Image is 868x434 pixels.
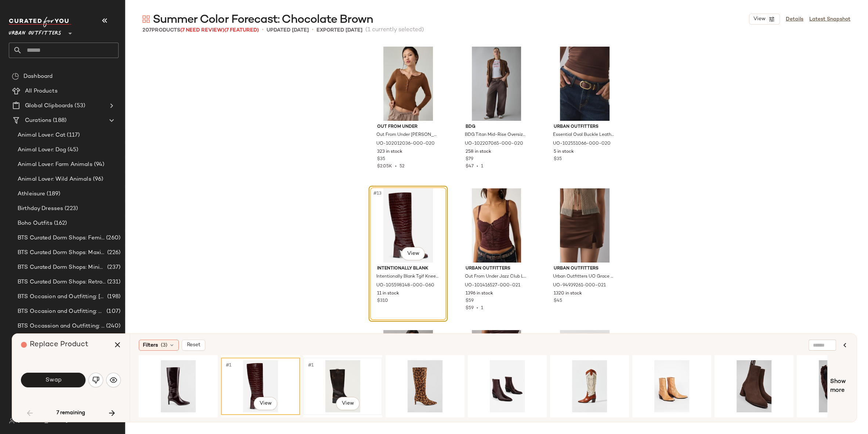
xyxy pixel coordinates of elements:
span: (107) [105,307,120,316]
button: Swap [21,373,86,387]
span: BTS Curated Dorm Shops: Minimalist [18,263,106,272]
img: 105598148_060_m [224,360,297,412]
span: View [406,251,419,257]
span: 1320 in stock [554,290,582,297]
span: Filters [143,341,158,349]
span: (1 currently selected) [365,26,424,35]
span: Global Clipboards [25,102,73,110]
img: svg%3e [12,73,19,80]
span: UO-105598148-000-060 [376,282,434,289]
span: Urban Outfitters UO Grace Satin Split Hem Mini Skort in Chocolate, Women's at Urban Outfitters [553,274,615,280]
img: cfy_white_logo.C9jOOHJF.svg [9,17,71,27]
span: UO-101416527-000-021 [465,282,520,289]
span: (198) [106,293,120,301]
span: $47 [466,164,474,169]
span: BTS Occasion and Outfitting: Homecoming Dresses [18,307,105,316]
span: #1 [307,362,315,369]
span: 207 [142,28,152,33]
span: (7 Featured) [224,28,259,33]
p: Exported [DATE] [317,26,362,34]
span: 323 in stock [377,149,402,155]
a: Latest Snapshot [809,15,850,23]
span: (117) [65,131,80,140]
img: 102551066_020_b [548,47,622,121]
span: (237) [106,263,120,272]
span: Curations [25,116,51,125]
button: View [254,397,277,410]
span: Urban Outfitters [554,124,616,130]
img: 101542983_220_b [548,330,622,404]
span: Animal Lover: Farm Animals [18,160,93,169]
span: BTS Occasion and Outfitting: [PERSON_NAME] to Party [18,293,106,301]
a: Details [786,15,803,23]
span: 5 in stock [554,149,574,155]
img: 101416527_021_b [460,188,534,263]
span: • [392,164,399,169]
img: 97007579_029_m [388,360,462,412]
span: Reset [187,342,200,348]
span: Intentionally Blank Tgif Knee High Boot in Maroon, Women's at Urban Outfitters [376,274,438,280]
span: Urban Outfitters [466,265,528,272]
img: 102012036_020_b [371,47,445,121]
span: 1 [481,164,483,169]
span: (3) [161,341,167,349]
span: Boho Outfits [18,219,53,228]
span: 258 in stock [466,149,491,155]
p: updated [DATE] [267,26,309,34]
span: View [753,16,766,22]
span: Out From Under [377,124,439,130]
span: 1 [481,306,483,311]
div: Products [142,26,259,34]
span: Dashboard [23,72,53,81]
span: $59 [466,298,474,304]
span: (189) [45,190,60,198]
span: Replace Product [30,341,88,348]
span: BTS Curated Dorm Shops: Maximalist [18,249,106,257]
span: • [474,306,481,311]
span: Summer Color Forecast: Chocolate Brown [153,12,373,27]
img: 89763106_060_m2 [470,360,544,412]
span: (188) [51,116,66,125]
img: svg%3e [9,418,15,424]
span: View [341,401,354,406]
img: svg%3e [110,376,117,384]
span: (223) [63,205,78,213]
img: 105599146_020_m [635,360,709,412]
span: Urban Outfitters [9,25,61,38]
span: #1 [225,362,233,369]
span: $45 [554,298,562,304]
img: 102207065_020_b [460,47,534,121]
span: Birthday Dresses [18,205,63,213]
span: (45) [66,146,78,154]
span: (7 Need Review) [180,28,224,33]
span: Athleisure [18,190,45,198]
span: UO-94939261-000-021 [553,282,606,289]
span: Animal Lover: Dog [18,146,66,154]
span: (260) [105,234,120,242]
span: Show more [830,377,848,395]
span: (94) [93,160,105,169]
span: $35 [554,156,562,163]
span: BTS Occassion and Outfitting: Campus Lounge [18,322,105,330]
span: $59 [466,306,474,311]
span: (53) [73,102,85,110]
span: Urban Outfitters [554,265,616,272]
span: (240) [105,322,120,330]
span: (231) [106,278,120,286]
span: (96) [91,175,104,184]
img: 100596915_021_b [371,330,445,404]
button: View [336,397,359,410]
span: Out From Under [PERSON_NAME] Boatneck Long Sleeve Henley Top in Brown, Women's at Urban Outfitters [376,132,438,138]
img: 94939261_021_b [548,188,622,263]
button: View [749,14,780,25]
span: UO-102012036-000-020 [376,141,435,147]
span: UO-102551066-000-020 [553,141,611,147]
span: BDG [466,124,528,130]
img: 97021281_020_m [306,360,380,412]
span: BTS Curated Dorm Shops: Retro+ Boho [18,278,106,286]
img: 104875695_026_m [717,360,791,412]
span: (226) [106,249,120,257]
button: Reset [182,340,205,351]
span: 52 [399,164,405,169]
span: BTS Curated Dorm Shops: Feminine [18,234,105,242]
